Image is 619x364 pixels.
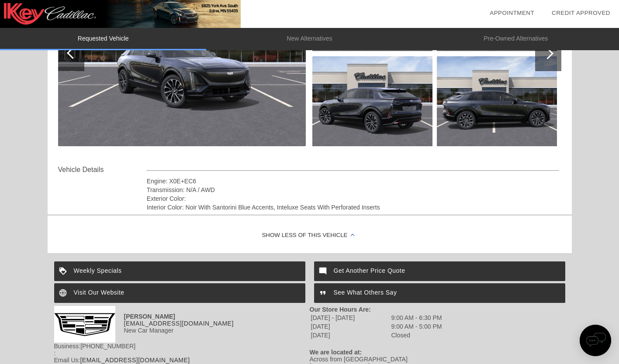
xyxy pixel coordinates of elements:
td: 9:00 AM - 5:00 PM [391,323,443,330]
a: [EMAIL_ADDRESS][DOMAIN_NAME] [80,357,190,364]
img: ic_mode_comment_white_24dp_2x.png [314,261,334,281]
img: ic_language_white_24dp_2x.png [54,283,74,303]
li: New Alternatives [206,28,412,50]
a: [EMAIL_ADDRESS][DOMAIN_NAME] [124,320,234,327]
strong: Our Store Hours Are: [310,306,371,313]
div: Exterior Color: [147,194,560,203]
a: Weekly Specials [54,261,305,281]
img: 5.jpg [437,56,557,146]
a: Get Another Price Quote [314,261,565,281]
div: Business: [54,343,310,350]
div: Show Less of this Vehicle [48,218,572,253]
strong: We are located at: [310,349,362,356]
strong: [PERSON_NAME] [124,313,234,327]
a: Appointment [490,10,534,16]
div: Email Us: [54,357,310,364]
div: Interior Color: Noir With Santorini Blue Accents, Inteluxe Seats With Perforated Inserts [147,203,560,212]
img: ic_format_quote_white_24dp_2x.png [314,283,334,303]
div: Vehicle Details [58,165,147,175]
li: Pre-Owned Alternatives [413,28,619,50]
td: [DATE] [311,331,390,339]
div: Engine: X0E+EC6 [147,177,560,185]
td: [DATE] - [DATE] [311,314,390,322]
a: Credit Approved [552,10,610,16]
a: See What Others Say [314,283,565,303]
a: Visit Our Website [54,283,305,303]
td: Closed [391,331,443,339]
td: 9:00 AM - 6:30 PM [391,314,443,322]
iframe: Chat Assistance [540,317,619,364]
div: New Car Manager [54,327,310,334]
div: Transmission: N/A / AWD [147,185,560,194]
span: [PHONE_NUMBER] [80,343,135,350]
img: 3.jpg [312,56,432,146]
img: ic_loyalty_white_24dp_2x.png [54,261,74,281]
td: [DATE] [311,323,390,330]
div: : [54,350,310,357]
